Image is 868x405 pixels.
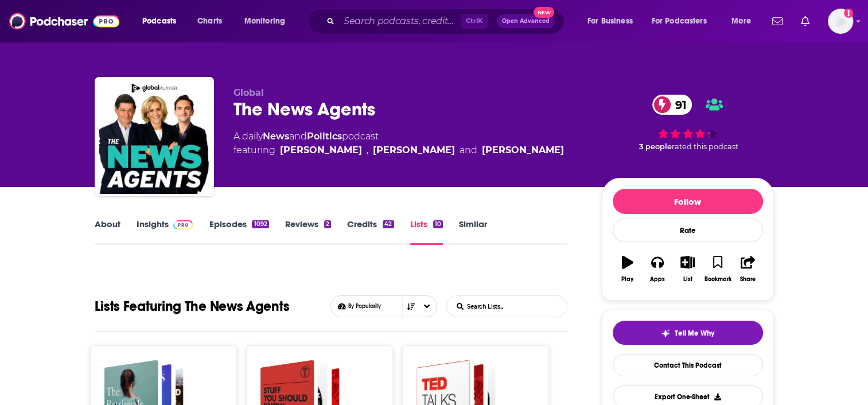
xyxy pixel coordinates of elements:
[613,321,763,345] button: tell me why sparkleTell Me Why
[459,219,487,245] a: Similar
[367,143,368,157] span: ,
[482,143,564,157] a: Jon Sopel
[197,13,222,29] span: Charts
[263,131,289,142] a: News
[613,219,763,242] div: Rate
[460,143,477,157] span: and
[587,13,633,29] span: For Business
[621,276,633,283] div: Play
[683,276,692,283] div: List
[664,95,692,115] span: 91
[97,79,212,194] img: The News Agents
[650,276,665,283] div: Apps
[134,12,191,30] button: open menu
[173,220,193,229] img: Podchaser Pro
[318,8,575,34] div: Search podcasts, credits, & more...
[828,9,853,34] span: Logged in as emmalongstaff
[502,18,550,24] span: Open Advanced
[844,9,853,18] svg: Add a profile image
[339,12,461,30] input: Search podcasts, credits, & more...
[704,276,731,283] div: Bookmark
[733,248,762,290] button: Share
[233,87,264,98] span: Global
[639,142,672,151] span: 3 people
[209,219,268,245] a: Episodes1092
[142,13,176,29] span: Podcasts
[190,12,229,30] a: Charts
[95,219,120,245] a: About
[348,303,422,310] span: By Popularity
[233,143,564,157] span: featuring
[252,220,268,228] div: 1092
[828,9,853,34] img: User Profile
[644,12,723,30] button: open menu
[280,143,362,157] a: Lewis Goodall
[652,95,692,115] a: 91
[307,131,342,142] a: Politics
[828,9,853,34] button: Show profile menu
[613,354,763,376] a: Contact This Podcast
[461,14,488,29] span: Ctrl K
[373,143,455,157] a: Emily Maitlis
[672,142,738,151] span: rated this podcast
[233,130,564,157] div: A daily podcast
[289,131,307,142] span: and
[613,189,763,214] button: Follow
[330,295,437,317] button: Choose List sort
[579,12,647,30] button: open menu
[723,12,765,30] button: open menu
[324,220,331,228] div: 2
[410,219,443,245] a: Lists10
[661,329,670,338] img: tell me why sparkle
[236,12,300,30] button: open menu
[602,87,774,158] div: 91 3 peoplerated this podcast
[95,295,290,317] h1: Lists Featuring The News Agents
[347,219,394,245] a: Credits42
[244,13,285,29] span: Monitoring
[137,219,193,245] a: InsightsPodchaser Pro
[383,220,394,228] div: 42
[613,248,643,290] button: Play
[796,11,814,31] a: Show notifications dropdown
[675,329,714,338] span: Tell Me Why
[740,276,756,283] div: Share
[731,13,751,29] span: More
[768,11,787,31] a: Show notifications dropdown
[285,219,331,245] a: Reviews2
[9,10,119,32] img: Podchaser - Follow, Share and Rate Podcasts
[433,220,443,228] div: 10
[652,13,707,29] span: For Podcasters
[534,7,554,18] span: New
[643,248,672,290] button: Apps
[672,248,702,290] button: List
[497,14,555,28] button: Open AdvancedNew
[703,248,733,290] button: Bookmark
